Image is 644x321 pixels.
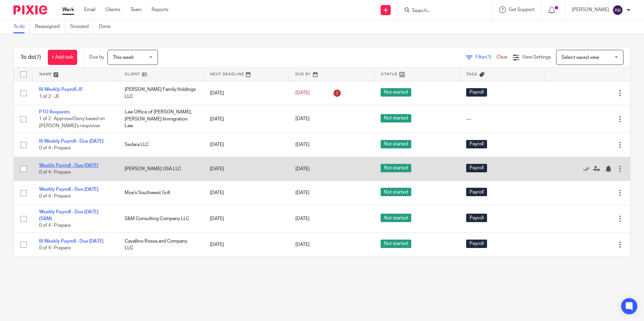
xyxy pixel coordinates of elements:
td: [DATE] [203,181,289,205]
span: Payroll [466,140,487,148]
span: [DATE] [295,117,310,121]
img: svg%3E [612,5,623,15]
td: [DATE] [203,133,289,157]
a: Team [130,6,141,13]
a: Weekly Payroll - Due [DATE] [39,163,98,168]
span: Select saved view [561,55,599,60]
p: Due by [89,54,104,61]
span: This week [113,55,134,60]
a: Reports [152,6,168,13]
a: Snoozed [70,20,94,33]
a: To do [13,20,30,33]
span: [DATE] [295,91,310,96]
td: [DATE] [203,157,289,181]
h1: To do [21,54,41,61]
a: Work [62,6,74,13]
span: Payroll [466,214,487,222]
p: [PERSON_NAME] [572,6,609,13]
a: Clear [496,55,508,60]
img: Pixie [13,5,47,14]
a: Weekly Payroll - Due [DATE] (S&M) [39,210,98,221]
a: Done [99,20,116,33]
span: Not started [381,214,411,222]
span: Not started [381,140,411,148]
span: Filter [475,55,496,60]
span: Not started [381,164,411,172]
td: [DATE] [203,105,289,133]
span: Not started [381,114,411,122]
input: Search [411,8,472,14]
span: 1 of 2 · JE [39,94,59,99]
td: Law Office of [PERSON_NAME], [PERSON_NAME] Immigration Law [118,105,203,133]
span: Not started [381,88,411,97]
span: Payroll [466,88,487,97]
a: Bi Weekly Payroll - Due [DATE] [39,139,103,144]
a: Mark as done [583,166,593,172]
span: Payroll [466,240,487,248]
div: --- [466,116,538,122]
span: Payroll [466,188,487,196]
td: [PERSON_NAME] USA LLC [118,157,203,181]
span: (1) [486,55,491,60]
span: [DATE] [295,167,310,171]
span: 0 of 4 · Prepare [39,194,71,199]
span: 1 of 2 · Approve/Deny based on [PERSON_NAME]'s response [39,117,105,129]
td: Moe's Southwest Grill [118,181,203,205]
span: [DATE] [295,190,310,195]
td: [DATE] [203,205,289,233]
span: Payroll [466,164,487,172]
span: [DATE] [295,143,310,147]
td: [DATE] [203,233,289,256]
a: PTO Requests [39,110,70,114]
span: 0 of 4 · Prepare [39,146,71,151]
a: Email [84,6,95,13]
td: [PERSON_NAME] Family Holdings LLC [118,81,203,105]
span: Not started [381,240,411,248]
td: [DATE] [203,81,289,105]
span: View Settings [522,55,551,60]
span: Get Support [509,7,535,12]
span: (7) [35,55,41,60]
span: Tags [466,72,478,76]
a: Bi Weekly Payroll - Due [DATE] [39,239,103,244]
span: 0 of 4 · Prepare [39,246,71,250]
td: Sedara LLC [118,133,203,157]
span: [DATE] [295,216,310,221]
a: Bi-Weekly Payroll JE [39,87,83,92]
a: + Add task [48,50,77,65]
span: 0 of 4 · Prepare [39,170,71,175]
span: [DATE] [295,242,310,247]
td: S&M Consulting Company LLC [118,205,203,233]
a: Clients [105,6,120,13]
span: Not started [381,188,411,196]
a: Weekly Payroll - Due [DATE] [39,187,98,192]
a: Reassigned [35,20,65,33]
span: 0 of 4 · Prepare [39,223,71,228]
td: Cavallino Rossa and Company LLC [118,233,203,256]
